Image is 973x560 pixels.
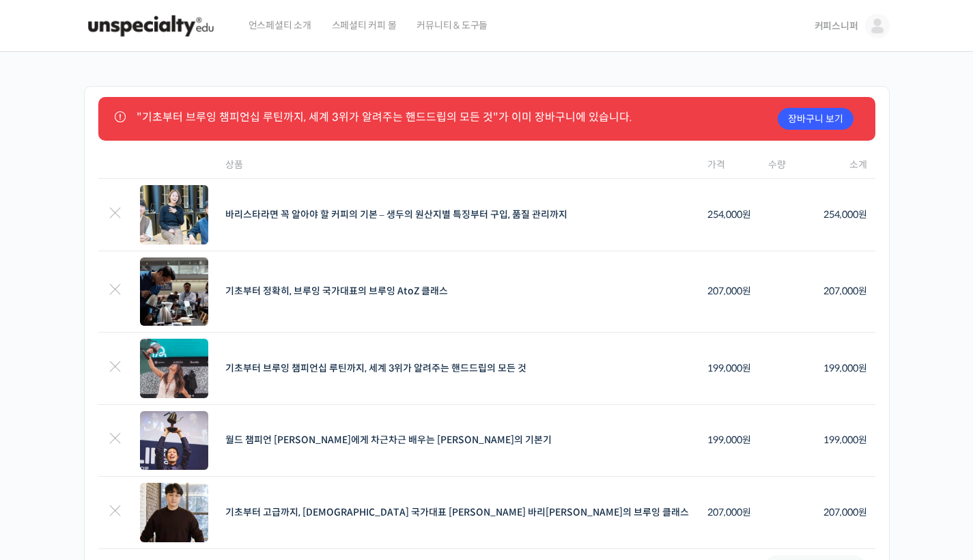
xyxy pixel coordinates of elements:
bdi: 199,000 [707,362,751,374]
a: 기초부터 브루잉 챔피언십 루틴까지, 세계 3위가 알려주는 핸드드립의 모든 것 [225,362,526,374]
th: 가격 [699,152,759,179]
bdi: 199,000 [823,434,867,446]
a: 기초부터 고급까지, [DEMOGRAPHIC_DATA] 국가대표 [PERSON_NAME] 바리[PERSON_NAME]의 브루잉 클래스 [225,506,689,518]
li: "기초부터 브루잉 챔피언십 루틴까지, 세계 3위가 알려주는 핸드드립의 모든 것"가 이미 장바구니에 있습니다. [137,108,854,126]
a: 바리스타라면 꼭 알아야 할 커피의 기본 – 생두의 원산지별 특징부터 구입, 품질 관리까지 [225,208,567,221]
span: 원 [742,362,751,374]
span: 원 [858,506,867,518]
span: 원 [742,434,751,446]
a: 월드 챔피언 [PERSON_NAME]에게 차근차근 배우는 [PERSON_NAME]의 기본기 [225,434,552,446]
span: 원 [858,285,867,297]
bdi: 254,000 [823,208,867,221]
a: 장바구니에서 월드 챔피언 테츠 카스야에게 차근차근 배우는 브루잉의 기본기 제거 [107,432,124,449]
span: 원 [858,434,867,446]
th: 수량 [760,152,815,179]
span: 원 [742,285,751,297]
bdi: 207,000 [823,506,867,518]
th: 소계 [815,152,875,179]
bdi: 254,000 [707,208,751,221]
img: 정형용 바리스타 대회 브루잉 사진 [140,257,208,326]
a: 장바구니에서 기초부터 고급까지, 영국 국가대표 박상호 바리스타의 브루잉 클래스 제거 [107,504,124,521]
span: 원 [742,506,751,518]
th: 상품 [217,152,700,179]
a: 장바구니에서 바리스타라면 꼭 알아야 할 커피의 기본 – 생두의 원산지별 특징부터 구입, 품질 관리까지 제거 [107,206,124,223]
bdi: 207,000 [707,285,751,297]
span: 원 [742,208,751,221]
bdi: 199,000 [823,362,867,374]
bdi: 199,000 [707,434,751,446]
span: 커피스니퍼 [815,20,858,32]
bdi: 207,000 [823,285,867,297]
a: 장바구니 보기 [778,108,854,130]
span: 원 [858,208,867,221]
a: 장바구니에서 기초부터 브루잉 챔피언십 루틴까지, 세계 3위가 알려주는 핸드드립의 모든 것 제거 [107,360,124,377]
a: 기초부터 정확히, 브루잉 국가대표의 브루잉 AtoZ 클래스 [225,285,448,297]
span: 원 [858,362,867,374]
bdi: 207,000 [707,506,751,518]
a: 장바구니에서 기초부터 정확히, 브루잉 국가대표의 브루잉 AtoZ 클래스 제거 [107,283,124,300]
